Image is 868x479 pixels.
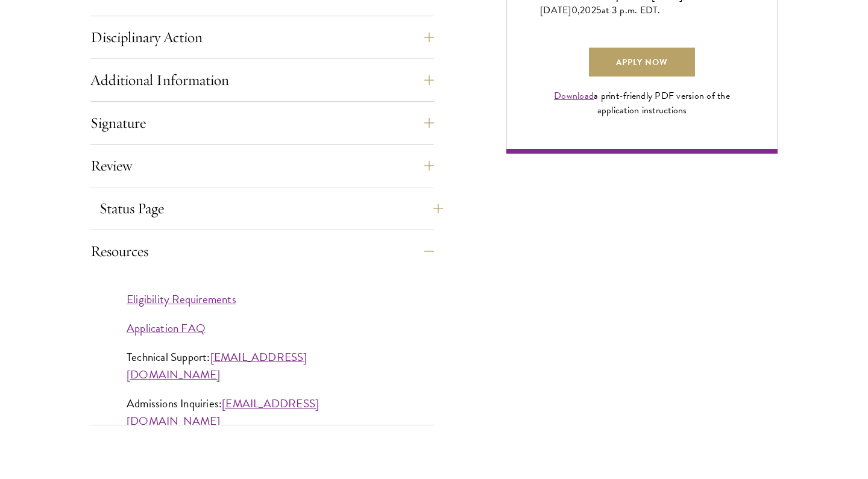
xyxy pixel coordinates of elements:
span: 202 [580,3,596,17]
button: Signature [90,108,434,137]
span: 5 [596,3,602,17]
a: Apply Now [589,48,695,77]
a: Download [554,89,594,103]
span: at 3 p.m. EDT. [602,3,661,17]
a: [EMAIL_ADDRESS][DOMAIN_NAME] [127,348,307,383]
span: 0 [571,3,577,17]
button: Resources [90,237,434,266]
button: Review [90,151,434,180]
a: [EMAIL_ADDRESS][DOMAIN_NAME] [127,395,319,430]
p: Technical Support: [127,348,398,383]
button: Disciplinary Action [90,23,434,52]
a: Eligibility Requirements [127,290,236,308]
p: Admissions Inquiries: [127,395,398,430]
button: Status Page [99,194,443,223]
span: , [577,3,580,17]
button: Additional Information [90,66,434,95]
a: Application FAQ [127,319,206,337]
div: a print-friendly PDF version of the application instructions [540,89,744,117]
